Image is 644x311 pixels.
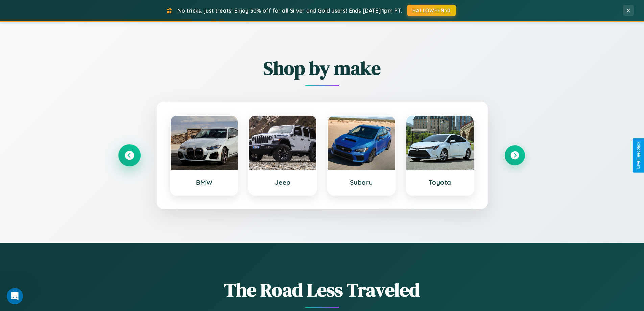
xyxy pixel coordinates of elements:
[407,5,456,16] button: HALLOWEEN30
[335,178,388,186] h3: Subaru
[119,55,525,81] h2: Shop by make
[256,178,310,186] h3: Jeep
[636,142,641,169] div: Give Feedback
[413,178,467,186] h3: Toyota
[119,277,525,303] h1: The Road Less Traveled
[177,7,402,14] span: No tricks, just treats! Enjoy 30% off for all Silver and Gold users! Ends [DATE] 1pm PT.
[177,178,231,186] h3: BMW
[7,288,23,304] iframe: Intercom live chat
